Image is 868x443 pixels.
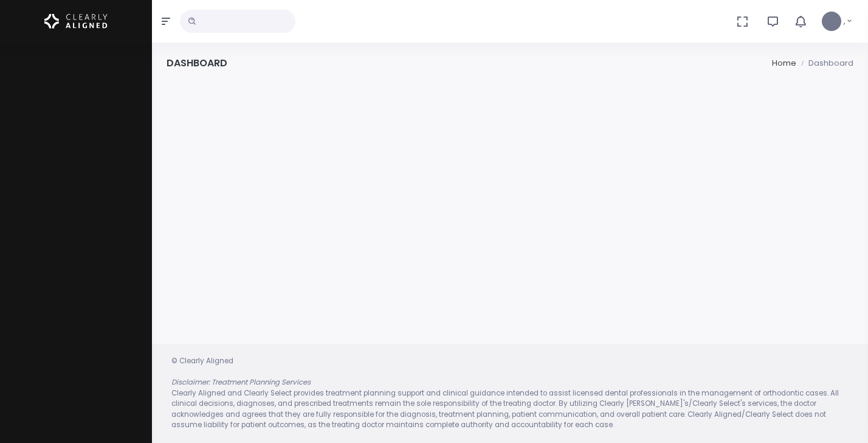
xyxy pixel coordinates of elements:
[159,356,861,431] div: © Clearly Aligned Clearly Aligned and Clearly Select provides treatment planning support and clin...
[171,377,311,387] em: Disclaimer: Treatment Planning Services
[796,57,853,69] li: Dashboard
[772,57,796,69] li: Home
[844,15,846,27] span: ,
[44,9,108,34] img: Logo Horizontal
[167,57,227,69] h4: Dashboard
